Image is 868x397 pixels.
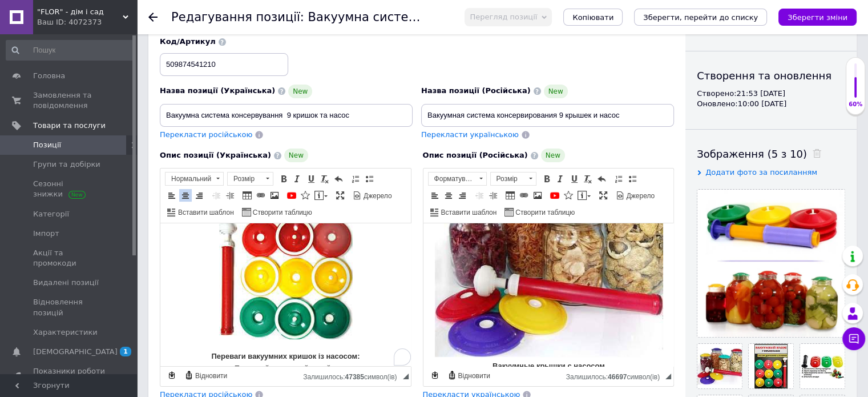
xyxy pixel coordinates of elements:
[429,206,499,218] a: Вставити шаблон
[33,121,106,131] span: Товари та послуги
[562,189,575,202] a: Вставити іконку
[33,366,106,387] span: Показники роботи компанії
[697,147,845,161] div: Зображення (5 з 10)
[612,173,625,185] a: Вставити/видалити нумерований список
[423,223,674,366] iframe: Редактор, E0C99A37-5CA8-4DB6-82C9-D2EBD3E75A22
[544,85,568,98] span: New
[563,9,623,26] button: Копіювати
[846,57,865,115] div: 60% Якість заповнення
[540,173,553,185] a: Жирний (Ctrl+B)
[33,71,65,81] span: Головна
[491,173,525,185] span: Розмір
[572,13,613,22] span: Копіювати
[33,327,98,338] span: Характеристики
[33,347,118,357] span: [DEMOGRAPHIC_DATA]
[171,10,645,24] h1: Редагування позиції: Вакуумна система консервування 9 кришок та насос
[33,228,59,239] span: Імпорт
[595,173,608,185] a: Повернути (Ctrl+Z)
[697,89,845,99] div: Створено: 21:53 [DATE]
[429,173,475,185] span: Форматування
[69,138,181,147] strong: Вакуумные крышки с насосом
[160,37,216,46] span: Код/Артикул
[548,189,561,202] a: Додати відео з YouTube
[442,189,455,202] a: По центру
[160,223,411,366] iframe: Редактор, CA6EA511-F96A-4BB5-BAF6-E5217BAB4552
[566,370,665,381] div: Кiлькiсть символiв
[473,189,486,202] a: Зменшити відступ
[487,189,499,202] a: Збільшити відступ
[33,248,106,268] span: Акції та промокоди
[429,189,441,202] a: По лівому краю
[6,40,135,61] input: Пошук
[541,149,565,162] span: New
[428,172,487,186] a: Форматування
[470,13,537,21] span: Перегляд позиції
[503,206,576,218] a: Створити таблицю
[421,130,519,139] span: Перекласти українською
[160,104,413,127] input: Наприклад, H&M жіноча сукня зелена 38 розмір вечірня максі з блискітками
[345,373,364,381] span: 47385
[626,173,639,185] a: Вставити/видалити маркований список
[421,86,531,95] span: Назва позиції (Російська)
[665,374,671,379] span: Потягніть для зміни розмірів
[37,7,123,17] span: "FLOR" - дім і сад
[193,371,227,381] span: Відновити
[490,172,536,186] a: Розмір
[582,173,594,185] a: Видалити форматування
[33,278,99,288] span: Видалені позиції
[148,13,158,22] div: Повернутися назад
[614,189,657,202] a: Джерело
[33,297,106,318] span: Відновлення позицій
[597,189,609,202] a: Максимізувати
[33,159,100,170] span: Групи та добірки
[697,99,845,109] div: Оновлено: 10:00 [DATE]
[33,90,106,111] span: Замовлення та повідомлення
[576,189,592,202] a: Вставити повідомлення
[568,173,580,185] a: Підкреслений (Ctrl+U)
[842,327,865,350] button: Чат з покупцем
[37,17,137,27] div: Ваш ID: 4072373
[514,208,575,218] span: Створити таблицю
[643,13,758,22] i: Зберегти, перейти до списку
[403,374,409,379] span: Потягніть для зміни розмірів
[120,347,131,356] span: 1
[160,86,275,95] span: Назва позиції (Українська)
[303,370,402,381] div: Кiлькiсть символiв
[165,369,178,382] a: Зробити резервну копію зараз
[504,189,516,202] a: Таблиця
[33,179,106,199] span: Сезонні знижки
[183,369,229,382] a: Відновити
[423,151,528,159] span: Опис позиції (Російська)
[446,369,492,382] a: Відновити
[788,13,847,22] i: Зберегти зміни
[457,371,490,381] span: Відновити
[697,69,845,83] div: Створення та оновлення
[429,369,441,382] a: Зробити резервну копію зараз
[439,208,497,218] span: Вставити шаблон
[554,173,567,185] a: Курсив (Ctrl+I)
[846,101,865,109] div: 60%
[608,373,627,381] span: 46697
[288,85,312,98] span: New
[625,191,655,201] span: Джерело
[634,9,767,26] button: Зберегти, перейти до списку
[518,189,530,202] a: Вставити/Редагувати посилання (Ctrl+L)
[705,168,817,177] span: Додати фото за посиланням
[421,104,674,127] input: Наприклад, H&M жіноча сукня зелена 38 розмір вечірня максі з блискітками
[456,189,469,202] a: По правому краю
[531,189,544,202] a: Зображення
[33,140,61,150] span: Позиції
[778,9,857,26] button: Зберегти зміни
[33,209,69,219] span: Категорії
